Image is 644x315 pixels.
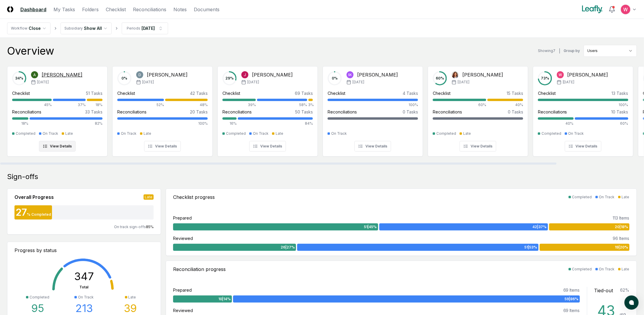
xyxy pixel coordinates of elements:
a: 60%Tasha Lane[PERSON_NAME][DATE]Checklist15 Tasks60%40%Reconciliations0 TasksCompletedLateView De... [428,61,528,157]
img: Donna Jordan [136,71,143,78]
div: Workflow [11,26,27,31]
div: Checklist [328,90,345,96]
div: 69 Tasks [295,90,313,96]
div: Late [144,131,151,136]
div: [PERSON_NAME] [357,71,398,78]
a: 0%SK[PERSON_NAME][DATE]Checklist4 Tasks100%Reconciliations0 TasksOn TrackView Details [323,61,423,157]
div: Checklist [538,90,556,96]
button: View Details [39,141,76,152]
div: 62 % [620,287,630,294]
button: View Details [144,141,181,152]
div: 84% [238,121,313,126]
span: 19 | 20 % [615,245,628,250]
div: 100% [538,102,628,108]
div: [PERSON_NAME] [462,71,503,78]
a: Dashboard [20,6,46,13]
img: Logo [7,6,13,12]
span: [DATE] [142,79,154,85]
button: atlas-launcher [625,295,639,310]
img: Leafly logo [581,5,604,14]
div: Reconciliations [117,109,147,115]
div: Checklist [12,90,30,96]
div: 100% [328,102,418,108]
a: Reconciliations [133,6,166,13]
a: Notes [173,6,187,13]
span: On track sign-offs [114,225,146,229]
div: 10 Tasks [612,109,628,115]
span: 59 | 86 % [565,296,579,302]
div: 60% [575,121,628,126]
div: 95 [31,302,44,314]
div: Completed [30,295,49,300]
div: 13 Tasks [612,90,628,96]
a: Checklist [106,6,126,13]
a: 0%Donna Jordan[PERSON_NAME][DATE]Checklist42 Tasks52%48%Reconciliations20 Tasks100%On TrackLateVi... [112,61,213,157]
div: Completed [572,267,592,272]
div: 60% [433,102,486,108]
div: [PERSON_NAME] [252,71,293,78]
div: 42 Tasks [190,90,208,96]
div: 69 Items [563,287,580,293]
button: View Details [249,141,286,152]
div: Progress by status [14,247,154,254]
div: Late [622,194,630,200]
div: 3% [308,102,313,108]
div: Completed [16,131,35,136]
div: Subsidiary [64,26,83,31]
div: On Track [331,131,347,136]
div: Checklist [433,90,451,96]
button: View Details [565,141,601,152]
div: Late [622,267,630,272]
div: Late [276,131,283,136]
div: 96 Items [613,235,630,241]
div: | [559,48,560,54]
div: 50 Tasks [295,109,313,115]
div: Reviewed [173,307,193,314]
div: 37% [53,102,86,108]
span: [DATE] [247,79,259,85]
div: Checklist [222,90,240,96]
a: 34%Annie Khederlarian[PERSON_NAME][DATE]Checklist51 Tasks45%37%18%Reconciliations33 Tasks18%82%Co... [7,61,108,157]
a: Folders [82,6,99,13]
div: Overview [7,45,54,57]
a: Checklist progressCompletedOn TrackLatePrepared113 Items51|45%42|37%20|18%Reviewed96 Items26|27%5... [166,189,637,256]
div: Overall Progress [14,194,54,201]
div: 20 Tasks [190,109,208,115]
div: 51 Tasks [86,90,103,96]
button: Periods[DATE] [122,22,168,34]
div: Completed [541,131,561,136]
label: Group by [564,49,580,53]
div: On Track [43,131,58,136]
img: Walter Varela [557,71,564,78]
img: John Falbo [241,71,248,78]
div: [DATE] [142,25,155,31]
div: 40% [538,121,574,126]
span: [DATE] [563,79,575,85]
div: 113 Items [613,215,630,221]
div: Reconciliations [538,109,567,115]
a: 29%John Falbo[PERSON_NAME][DATE]Checklist69 Tasks39%58%3%Reconciliations50 Tasks16%84%CompletedOn... [217,61,318,157]
div: Reconciliation progress [173,266,226,273]
span: SK [348,73,352,77]
div: On Track [599,267,615,272]
div: Showing 7 [538,48,555,53]
div: Completed [436,131,456,136]
span: 85 % [146,225,154,229]
div: Completed [572,194,592,200]
div: 45% [12,102,52,108]
div: 69 Items [563,307,580,314]
img: Tasha Lane [452,71,459,78]
span: 10 | 14 % [218,296,231,302]
div: Checklist progress [173,194,215,201]
div: 0 Tasks [508,109,523,115]
div: On Track [568,131,584,136]
div: 33 Tasks [85,109,103,115]
button: View Details [354,141,391,152]
div: Late [144,194,154,200]
div: 27 [14,208,27,217]
div: 18% [87,102,103,108]
div: 15 Tasks [507,90,523,96]
div: 16% [222,121,237,126]
div: Late [129,295,136,300]
button: View Details [460,141,496,152]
